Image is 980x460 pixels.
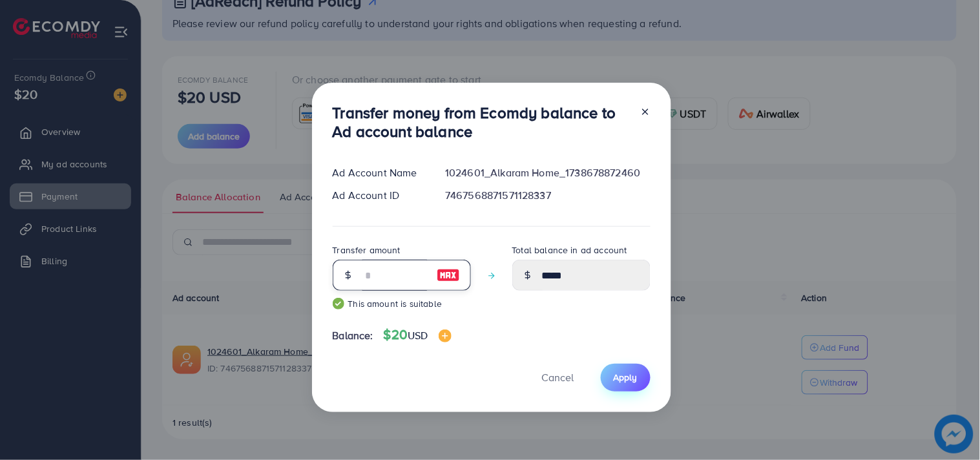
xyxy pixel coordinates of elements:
[333,328,373,343] span: Balance:
[322,165,435,180] div: Ad Account Name
[542,370,574,384] span: Cancel
[439,329,452,342] img: image
[437,267,460,283] img: image
[333,103,630,141] h3: Transfer money from Ecomdy balance to Ad account balance
[435,165,660,180] div: 1024601_Alkaram Home_1738678872460
[601,364,651,392] button: Apply
[512,244,627,256] label: Total balance in ad account
[322,188,435,203] div: Ad Account ID
[408,328,428,342] span: USD
[333,244,401,256] label: Transfer amount
[333,298,344,309] img: guide
[384,327,452,343] h4: $20
[614,371,638,384] span: Apply
[435,188,660,203] div: 7467568871571128337
[526,364,590,392] button: Cancel
[333,297,471,310] small: This amount is suitable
